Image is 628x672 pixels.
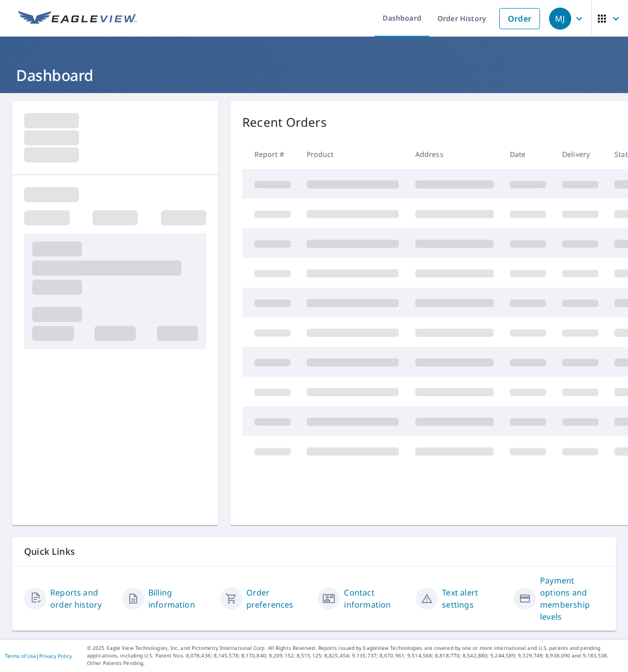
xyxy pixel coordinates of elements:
p: Recent Orders [242,113,327,131]
th: Date [502,139,554,169]
img: EV Logo [18,11,137,26]
a: Text alert settings [442,586,506,611]
a: Privacy Policy [39,652,72,659]
th: Report # [242,139,299,169]
a: Order preferences [246,586,310,611]
a: Order [499,8,540,29]
a: Reports and order history [50,586,114,611]
p: | [5,653,72,659]
h1: Dashboard [12,65,616,86]
a: Contact information [344,586,408,611]
a: Terms of Use [5,652,36,659]
a: Billing information [148,586,212,611]
th: Delivery [554,139,606,169]
a: Payment options and membership levels [540,574,604,623]
p: Quick Links [24,545,604,558]
div: MJ [549,8,571,30]
th: Product [299,139,407,169]
p: © 2025 Eagle View Technologies, Inc. and Pictometry International Corp. All Rights Reserved. Repo... [87,644,623,667]
th: Address [407,139,502,169]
